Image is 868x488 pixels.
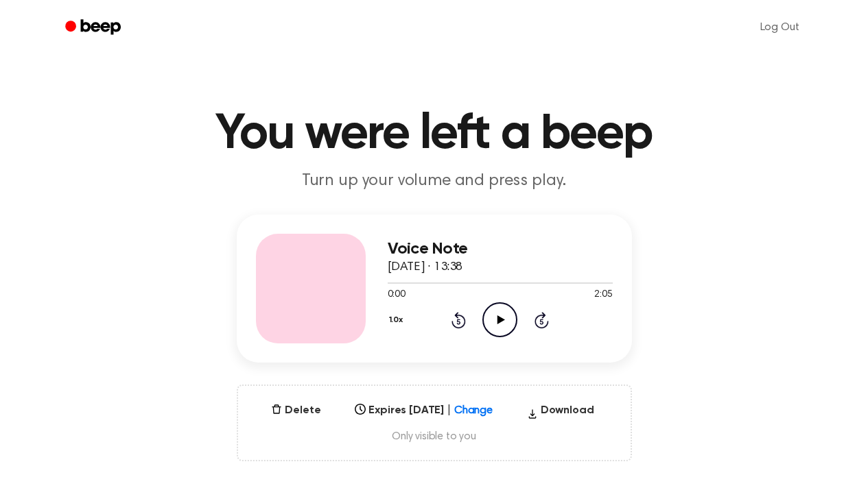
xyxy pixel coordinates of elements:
span: [DATE] · 13:38 [388,261,463,273]
p: Turn up your volume and press play. [171,170,698,193]
a: Beep [56,14,133,41]
button: 1.0x [388,308,408,332]
span: Only visible to you [255,430,614,443]
button: Delete [266,402,326,419]
h1: You were left a beep [83,110,786,159]
span: 2:05 [594,288,612,302]
span: 0:00 [388,288,406,302]
h3: Voice Note [388,240,613,258]
button: Download [521,402,600,424]
a: Log Out [747,11,813,44]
